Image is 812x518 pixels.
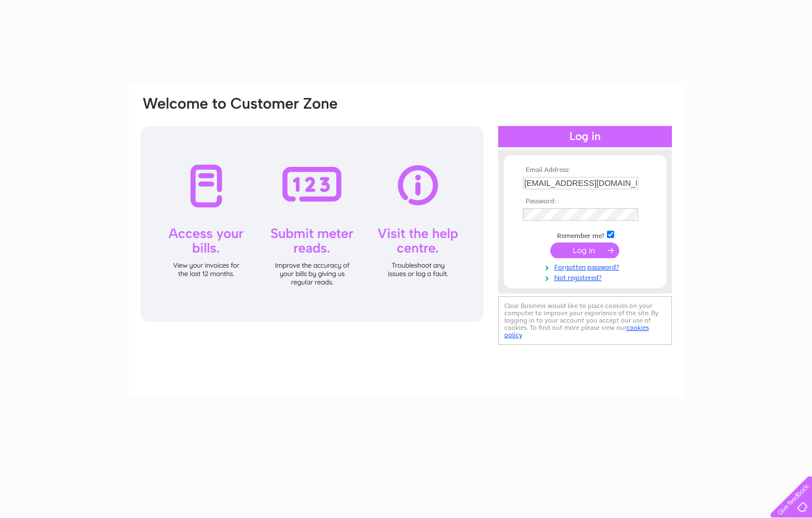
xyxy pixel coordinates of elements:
a: cookies policy [504,324,649,339]
div: Clear Business would like to place cookies on your computer to improve your experience of the sit... [498,296,672,345]
td: Remember me? [520,229,650,240]
input: Submit [550,242,619,258]
a: Forgotten password? [523,261,650,272]
a: Not registered? [523,272,650,282]
th: Password: [520,198,650,206]
th: Email Address: [520,166,650,174]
